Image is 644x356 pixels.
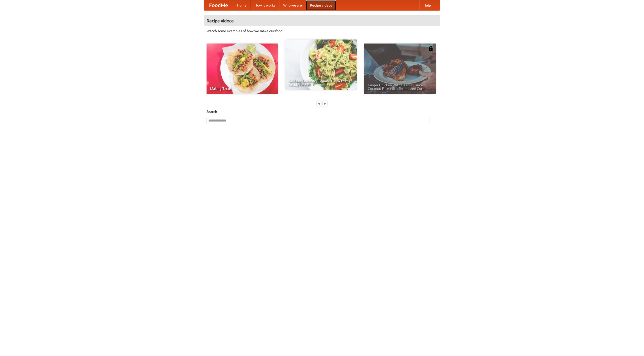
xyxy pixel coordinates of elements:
p: Watch some examples of how we make our food! [207,28,437,33]
span: Making Tacos [210,87,274,90]
a: Recipe videos [306,0,336,10]
h4: Recipe videos [204,16,440,26]
img: 483408.png [428,46,433,51]
a: FoodMe [204,0,233,10]
a: How it works [251,0,279,10]
div: « [317,100,321,107]
a: An Easy, Summery Tomato Pasta That's Ready for Fall [285,39,357,90]
div: » [323,100,327,107]
a: Who we are [279,0,306,10]
a: Home [233,0,251,10]
h5: Search [207,109,437,114]
span: An Easy, Summery Tomato Pasta That's Ready for Fall [289,79,353,86]
a: Making Tacos [207,44,278,94]
a: Help [419,0,435,10]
